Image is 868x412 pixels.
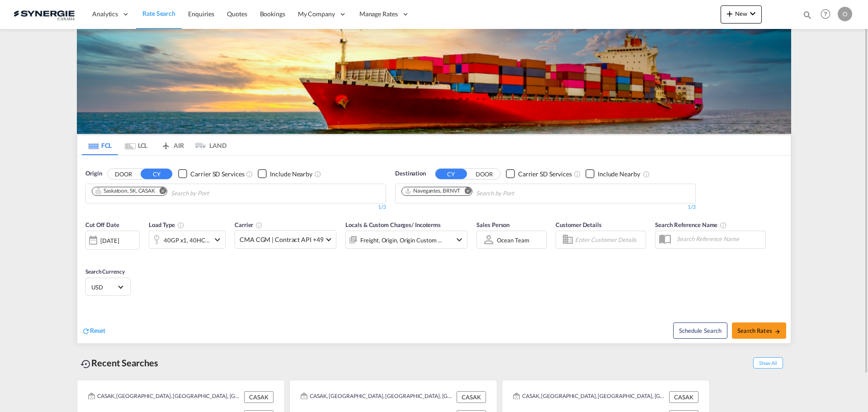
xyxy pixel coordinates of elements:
md-select: Sales Person: Ocean team [496,233,530,246]
div: 40GP x1 40HC x1icon-chevron-down [149,231,226,249]
div: CASAK, Saskatoon, SK, Canada, North America, Americas [513,391,667,403]
span: My Company [298,9,335,19]
md-icon: icon-airplane [160,140,171,147]
div: Ocean team [497,237,529,244]
button: Search Ratesicon-arrow-right [732,322,786,339]
md-icon: icon-plus 400-fg [724,8,735,19]
input: Chips input. [476,186,562,201]
span: Load Type [149,221,184,228]
md-icon: icon-refresh [82,327,90,335]
button: Remove [458,187,472,196]
md-tab-item: AIR [154,135,190,155]
div: Press delete to remove this chip. [95,187,157,195]
div: CASAK [457,391,486,403]
span: Enquiries [188,10,214,18]
md-pagination-wrapper: Use the left and right arrow keys to navigate between tabs [82,135,226,155]
md-tab-item: FCL [82,135,118,155]
div: O [838,7,852,21]
button: Remove [153,187,167,196]
div: Freight Origin Origin Custom Destination Destination Custom Factory Stuffing [360,234,443,246]
md-icon: icon-arrow-right [774,328,781,335]
button: DOOR [108,169,139,179]
span: Locals & Custom Charges [345,221,441,228]
button: DOOR [468,169,500,179]
span: Reset [90,327,105,334]
md-checkbox: Checkbox No Ink [178,169,244,179]
div: icon-magnify [802,10,812,24]
div: CASAK, Saskatoon, SK, Canada, North America, Americas [88,391,242,403]
md-tab-item: LCL [118,135,154,155]
md-icon: icon-backup-restore [80,359,91,369]
md-tab-item: LAND [190,135,226,155]
span: CMA CGM | Contract API +49 [240,235,323,244]
img: LCL+%26+FCL+BACKGROUND.png [77,29,791,134]
button: Note: By default Schedule search will only considerorigin ports, destination ports and cut off da... [673,322,727,339]
span: Origin [85,169,102,178]
div: CASAK [244,391,274,403]
md-icon: Unchecked: Search for CY (Container Yard) services for all selected carriers.Checked : Search for... [246,170,253,178]
div: CASAK, Saskatoon, SK, Canada, North America, Americas [301,391,454,403]
md-icon: icon-magnify [802,10,812,20]
md-icon: The selected Trucker/Carrierwill be displayed in the rate results If the rates are from another f... [255,222,263,229]
span: Sales Person [476,221,509,228]
button: CY [141,169,172,179]
div: Saskatoon, SK, CASAK [95,187,155,195]
md-icon: icon-information-outline [177,222,184,229]
span: Search Rates [737,327,781,334]
md-icon: Unchecked: Search for CY (Container Yard) services for all selected carriers.Checked : Search for... [574,170,581,178]
span: Destination [395,169,426,178]
input: Enter Customer Details [575,233,643,246]
span: Bookings [260,10,285,18]
input: Search Reference Name [672,232,765,246]
div: 1/3 [85,204,386,211]
div: Carrier SD Services [518,170,572,179]
div: Navegantes, BRNVT [405,187,460,195]
md-checkbox: Checkbox No Ink [585,169,640,179]
md-checkbox: Checkbox No Ink [258,169,312,179]
md-icon: Unchecked: Ignores neighbouring ports when fetching rates.Checked : Includes neighbouring ports w... [643,170,650,178]
span: Manage Rates [359,9,398,19]
span: Help [818,6,833,22]
input: Chips input. [171,186,257,201]
span: New [724,10,758,17]
div: [DATE] [85,231,140,250]
md-datepicker: Select [85,249,92,261]
span: Rate Search [142,9,175,17]
button: icon-plus 400-fgNewicon-chevron-down [721,5,762,24]
div: Freight Origin Origin Custom Destination Destination Custom Factory Stuffingicon-chevron-down [345,231,467,249]
md-icon: icon-chevron-down [747,8,758,19]
div: Include Nearby [598,170,640,179]
md-icon: Unchecked: Ignores neighbouring ports when fetching rates.Checked : Includes neighbouring ports w... [314,170,321,178]
div: [DATE] [100,237,119,245]
md-checkbox: Checkbox No Ink [506,169,572,179]
div: 1/3 [395,204,696,211]
div: Include Nearby [270,170,312,179]
div: OriginDOOR CY Checkbox No InkUnchecked: Search for CY (Container Yard) services for all selected ... [77,156,791,343]
span: Quotes [227,10,247,18]
div: Help [818,6,838,23]
md-chips-wrap: Chips container. Use arrow keys to select chips. [400,184,566,201]
div: CASAK [669,391,698,403]
span: Search Reference Name [655,221,727,228]
button: CY [435,169,467,179]
span: Analytics [92,9,118,19]
span: Search Currency [85,268,125,275]
md-icon: icon-chevron-down [454,234,465,245]
md-select: Select Currency: $ USDUnited States Dollar [90,280,126,294]
span: Customer Details [556,221,601,228]
md-icon: icon-chevron-down [212,234,223,245]
span: / Incoterms [411,221,441,228]
div: 40GP x1 40HC x1 [164,234,210,246]
md-chips-wrap: Chips container. Use arrow keys to select chips. [90,184,260,201]
div: icon-refreshReset [82,326,105,336]
span: Show All [753,357,783,369]
div: Carrier SD Services [190,170,244,179]
div: Recent Searches [77,353,162,373]
span: Cut Off Date [85,221,119,228]
div: Press delete to remove this chip. [405,187,462,195]
span: Carrier [235,221,263,228]
md-icon: Your search will be saved by the below given name [720,222,727,229]
img: 1f56c880d42311ef80fc7dca854c8e59.png [14,4,75,24]
span: USD [91,283,117,291]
